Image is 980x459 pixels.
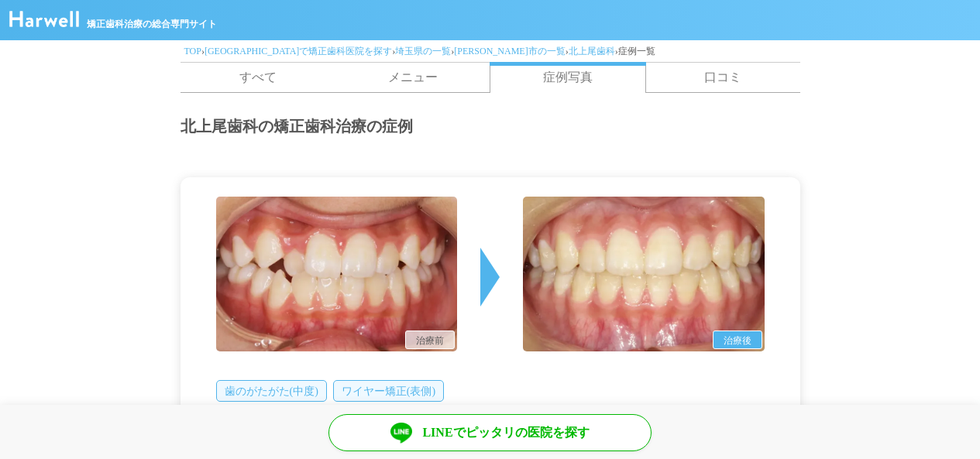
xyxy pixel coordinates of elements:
span: 症例一覧 [618,46,655,57]
a: [PERSON_NAME]市の一覧 [454,46,565,57]
a: [GEOGRAPHIC_DATA]で矯正歯科医院を探す [205,46,392,57]
a: 北上尾歯科 [569,46,615,57]
a: すべて [181,63,335,92]
img: 治療前の症例写真 [216,197,458,351]
h1: 北上尾歯科の矯正歯科治療の症例 [181,112,800,140]
a: TOP [184,46,201,57]
a: 口コミ [645,63,800,92]
a: 埼玉県の一覧 [395,46,451,57]
img: 治療後の症例写真 [523,197,765,351]
a: LINEでピッタリの医院を探す [328,414,652,451]
a: 症例写真 [490,62,646,93]
img: ハーウェル [9,11,79,27]
div: › › › › › [181,40,800,62]
div: 歯のがたがた(中度) [216,380,327,402]
div: ワイヤー矯正(表側) [333,380,444,402]
span: 矯正歯科治療の総合専門サイト [87,17,217,31]
a: メニュー [335,63,490,92]
a: ハーウェル [9,16,79,29]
